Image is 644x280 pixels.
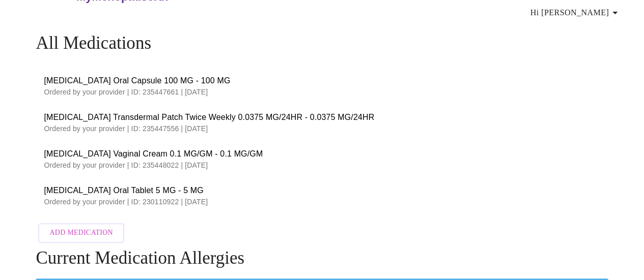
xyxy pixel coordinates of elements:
h4: Current Medication Allergies [36,248,608,268]
p: Ordered by your provider | ID: 235447661 | [DATE] [44,87,600,97]
p: Ordered by your provider | ID: 230110922 | [DATE] [44,197,600,207]
span: [MEDICAL_DATA] Vaginal Cream 0.1 MG/GM - 0.1 MG/GM [44,148,600,160]
span: Add Medication [49,227,113,239]
p: Ordered by your provider | ID: 235447556 | [DATE] [44,123,600,134]
span: Hi [PERSON_NAME] [530,6,621,20]
button: Add Medication [38,223,124,243]
span: [MEDICAL_DATA] Oral Tablet 5 MG - 5 MG [44,184,600,197]
span: [MEDICAL_DATA] Transdermal Patch Twice Weekly 0.0375 MG/24HR - 0.0375 MG/24HR [44,111,600,123]
button: Hi [PERSON_NAME] [526,3,625,23]
h4: All Medications [36,33,608,53]
p: Ordered by your provider | ID: 235448022 | [DATE] [44,160,600,170]
span: [MEDICAL_DATA] Oral Capsule 100 MG - 100 MG [44,75,600,87]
